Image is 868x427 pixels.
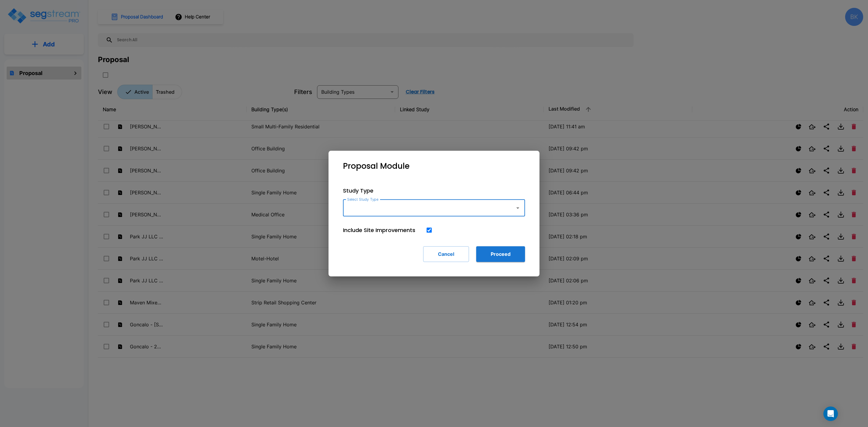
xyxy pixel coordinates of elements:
[423,246,469,262] button: Cancel
[823,407,838,421] div: Open Intercom Messenger
[343,187,525,195] p: Study Type
[343,226,415,234] p: Include Site Improvements
[476,246,525,262] button: Proceed
[343,160,410,172] p: Proposal Module
[347,197,379,202] label: Select Study Type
